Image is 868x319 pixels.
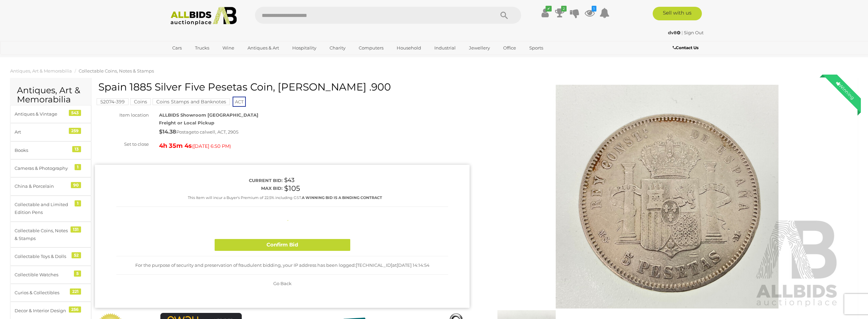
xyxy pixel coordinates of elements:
[430,42,460,54] a: Industrial
[79,68,154,74] a: Collectable Coins, Notes & Stamps
[159,112,258,118] strong: ALLBIDS Showroom [GEOGRAPHIC_DATA]
[830,75,861,106] div: Winning
[592,6,596,12] i: 1
[487,7,521,24] button: Search
[494,85,841,308] img: Spain 1885 Silver Five Pesetas Coin, King Alfonso XII .900
[70,288,81,295] div: 221
[69,306,81,313] div: 256
[10,247,91,265] a: Collectable Toys & Dolls 52
[194,129,238,135] span: to calwell, ACT, 2905
[75,164,81,170] div: 1
[71,182,81,188] div: 90
[325,42,350,54] a: Charity
[10,123,91,141] a: Art 259
[273,281,292,286] span: Go Back
[69,128,81,134] div: 259
[540,7,550,19] a: ✔
[71,226,81,233] div: 131
[116,177,282,184] div: Current bid:
[15,146,71,154] div: Books
[15,128,71,136] div: Art
[90,111,154,119] div: Item location
[653,7,702,20] a: Sell with us
[191,42,214,54] a: Trucks
[585,7,595,19] a: 1
[288,42,321,54] a: Hospitality
[684,30,704,35] a: Sign Out
[167,7,240,25] img: Allbids.com.au
[15,110,71,118] div: Antiques & Vintage
[15,271,71,279] div: Collectible Watches
[72,146,81,152] div: 13
[116,184,282,192] div: Max bid:
[168,42,186,54] a: Cars
[159,128,176,135] strong: $14.38
[215,239,350,251] button: Confirm Bid
[69,110,81,116] div: 543
[392,42,426,54] a: Household
[97,99,129,104] a: 52074-399
[233,97,246,107] span: ACT
[17,86,84,104] h2: Antiques, Art & Memorabilia
[74,271,81,277] div: 5
[668,30,682,35] a: dv8
[90,140,154,148] div: Set to close
[356,262,392,268] span: [TECHNICAL_ID]
[10,266,91,284] a: Collectible Watches 5
[15,227,71,243] div: Collectable Coins, Notes & Stamps
[561,6,567,12] i: 2
[673,45,698,50] b: Contact Us
[243,42,283,54] a: Antiques & Art
[284,177,295,183] span: $43
[284,184,300,193] span: $105
[15,164,71,172] div: Cameras & Photography
[555,7,565,19] a: 2
[10,284,91,302] a: Curios & Collectibles 221
[116,256,448,275] div: For the purpose of security and preservation of fraudulent bidding, your IP address has been logg...
[153,99,230,104] a: Coins Stamps and Banknotes
[499,42,520,54] a: Office
[153,98,230,105] mark: Coins Stamps and Banknotes
[218,42,239,54] a: Wine
[673,44,700,52] a: Contact Us
[15,253,71,260] div: Collectable Toys & Dolls
[188,195,382,200] small: This Item will incur a Buyer's Premium of 22.5% including GST.
[159,127,470,137] div: Postage
[397,262,430,268] span: [DATE] 14:14:54
[15,182,71,190] div: China & Porcelain
[15,201,71,217] div: Collectable and Limited Edition Pens
[546,6,552,12] i: ✔
[130,99,151,104] a: Coins
[10,177,91,195] a: China & Porcelain 90
[682,30,683,35] span: |
[10,159,91,177] a: Cameras & Photography 1
[10,196,91,222] a: Collectable and Limited Edition Pens 1
[193,143,230,149] span: [DATE] 6:50 PM
[168,54,225,65] a: [GEOGRAPHIC_DATA]
[668,30,680,35] strong: dv8
[130,98,151,105] mark: Coins
[465,42,494,54] a: Jewellery
[159,142,192,149] strong: 4h 35m 4s
[98,81,468,93] h1: Spain 1885 Silver Five Pesetas Coin, [PERSON_NAME] .900
[15,289,71,297] div: Curios & Collectibles
[525,42,548,54] a: Sports
[72,252,81,258] div: 52
[10,222,91,248] a: Collectable Coins, Notes & Stamps 131
[302,195,382,200] b: A WINNING BID IS A BINDING CONTRACT
[159,120,214,125] strong: Freight or Local Pickup
[354,42,388,54] a: Computers
[75,200,81,206] div: 1
[10,105,91,123] a: Antiques & Vintage 543
[97,98,129,105] mark: 52074-399
[10,68,72,74] a: Antiques, Art & Memorabilia
[15,307,71,315] div: Decor & Interior Design
[10,141,91,159] a: Books 13
[192,143,231,149] span: ( )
